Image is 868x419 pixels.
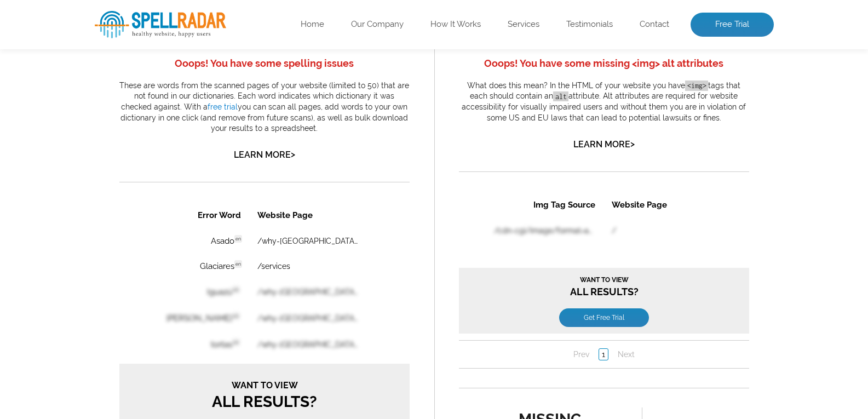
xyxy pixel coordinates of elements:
[95,11,226,38] img: SpellRadar
[115,59,123,66] span: en
[138,60,171,69] a: /services
[95,220,195,243] a: Get Free Trial
[691,13,774,37] a: Free Trial
[291,147,295,162] span: >
[5,85,285,93] span: Want to view
[685,81,708,91] code: <img>
[119,55,410,72] h4: Ooops! You have some spelling issues
[5,179,285,189] span: Want to view
[138,35,239,44] a: /why-[GEOGRAPHIC_DATA]-
[234,150,295,160] a: Learn More>
[301,19,324,30] a: Home
[5,85,285,106] h3: All Results?
[351,19,404,30] a: Our Company
[100,117,190,136] a: Get Free Trial
[508,19,539,30] a: Services
[130,1,262,26] th: Website Page
[115,33,123,41] span: en
[140,314,150,326] a: 1
[566,19,613,30] a: Testimonials
[28,1,129,26] th: Error Word
[459,81,749,123] p: What does this mean? In the HTML of your website you have tags that each should contain an attrib...
[1,1,144,26] th: Img Tag Source
[459,55,749,72] h4: Ooops! You have some missing <img> alt attributes
[573,139,635,150] a: Learn More>
[553,91,568,102] code: alt
[208,102,238,111] a: free trial
[140,157,150,169] a: 1
[5,179,285,209] h3: All Results?
[145,1,232,26] th: Website Page
[28,27,129,51] td: Asado
[28,53,129,77] td: Glaciares
[119,81,410,134] p: These are words from the scanned pages of your website (limited to 50) that are not found in our ...
[430,19,481,30] a: How It Works
[640,19,669,30] a: Contact
[630,136,635,152] span: >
